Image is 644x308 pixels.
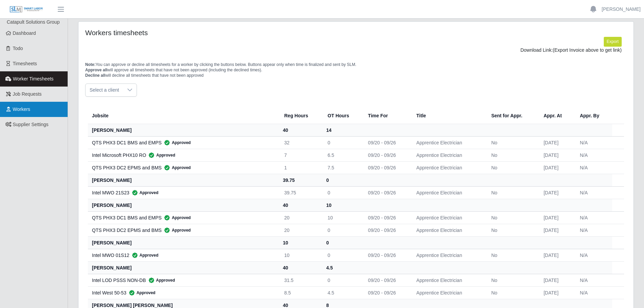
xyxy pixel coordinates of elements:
td: N/A [574,211,612,224]
td: Apprentice Electrician [411,286,486,299]
td: 8.5 [279,286,322,299]
td: No [486,136,538,149]
div: QTS PHX3 DC1 BMS and EMPS [92,214,273,221]
td: N/A [574,136,612,149]
th: [PERSON_NAME] [88,174,279,186]
td: 09/20 - 09/26 [363,249,411,261]
span: Approved [129,252,159,259]
td: No [486,149,538,161]
span: Catapult Solutions Group [7,19,59,25]
th: 14 [322,124,363,136]
td: No [486,286,538,299]
td: 6.5 [322,149,363,161]
td: 1 [279,161,322,174]
td: N/A [574,149,612,161]
span: Decline all [85,73,105,78]
div: Intel MWO 21S23 [92,189,273,196]
th: 10 [322,199,363,211]
span: Note: [85,62,96,67]
td: 20 [279,224,322,236]
p: You can approve or decline all timesheets for a worker by clicking the buttons below. Buttons app... [85,62,627,78]
span: Worker Timesheets [13,76,53,81]
th: OT Hours [322,108,363,124]
td: [DATE] [538,286,574,299]
td: [DATE] [538,249,574,261]
td: N/A [574,249,612,261]
span: Supplier Settings [13,122,49,127]
span: Approved [162,227,191,234]
td: 09/20 - 09/26 [363,149,411,161]
td: 0 [322,249,363,261]
td: [DATE] [538,161,574,174]
th: 10 [279,236,322,249]
th: 39.75 [279,174,322,186]
td: Apprentice Electrician [411,149,486,161]
th: Sent for Appr. [486,108,538,124]
td: 39.75 [279,186,322,199]
h4: Workers timesheets [85,28,305,37]
td: Apprentice Electrician [411,274,486,286]
div: Intel Microsoft PHX10 RO [92,152,273,159]
td: 09/20 - 09/26 [363,211,411,224]
span: Approved [126,289,156,296]
td: 09/20 - 09/26 [363,161,411,174]
td: 09/20 - 09/26 [363,136,411,149]
span: Approved [162,164,191,171]
span: Approved [162,139,191,146]
td: 09/20 - 09/26 [363,286,411,299]
th: 0 [322,236,363,249]
th: [PERSON_NAME] [88,124,279,136]
td: 0 [322,136,363,149]
span: Job Requests [13,91,42,97]
div: QTS PHX3 DC1 BMS and EMPS [92,139,273,146]
td: N/A [574,161,612,174]
td: No [486,211,538,224]
th: [PERSON_NAME] [88,261,279,274]
div: Intel MWO 01S12 [92,252,273,259]
th: 40 [279,124,322,136]
div: QTS PHX3 DC2 EPMS and BMS [92,227,273,234]
div: QTS PHX3 DC2 EPMS and BMS [92,164,273,171]
span: Timesheets [13,61,37,66]
td: 7.5 [322,161,363,174]
span: Approved [146,277,175,284]
td: No [486,274,538,286]
td: [DATE] [538,186,574,199]
td: 31.5 [279,274,322,286]
span: (Export Invoice above to get link) [553,47,622,53]
td: N/A [574,274,612,286]
td: 10 [322,211,363,224]
div: Download Link: [90,47,622,54]
td: No [486,161,538,174]
td: 09/20 - 09/26 [363,274,411,286]
td: Apprentice Electrician [411,224,486,236]
span: Approved [162,214,191,221]
th: 40 [279,199,322,211]
span: Approved [146,152,175,159]
span: Select a client [86,84,123,96]
td: [DATE] [538,211,574,224]
th: Time For [363,108,411,124]
td: [DATE] [538,136,574,149]
th: Appr. At [538,108,574,124]
td: N/A [574,186,612,199]
span: Approve all [85,68,107,72]
th: Reg Hours [279,108,322,124]
td: No [486,224,538,236]
th: Title [411,108,486,124]
td: Apprentice Electrician [411,249,486,261]
td: Apprentice Electrician [411,211,486,224]
td: 0 [322,274,363,286]
td: 4.5 [322,286,363,299]
td: [DATE] [538,224,574,236]
td: [DATE] [538,274,574,286]
td: 09/20 - 09/26 [363,224,411,236]
th: Jobsite [88,108,279,124]
td: Apprentice Electrician [411,161,486,174]
img: SLM Logo [9,6,43,13]
td: No [486,186,538,199]
span: Dashboard [13,30,36,36]
th: 0 [322,174,363,186]
th: 4.5 [322,261,363,274]
td: Apprentice Electrician [411,186,486,199]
